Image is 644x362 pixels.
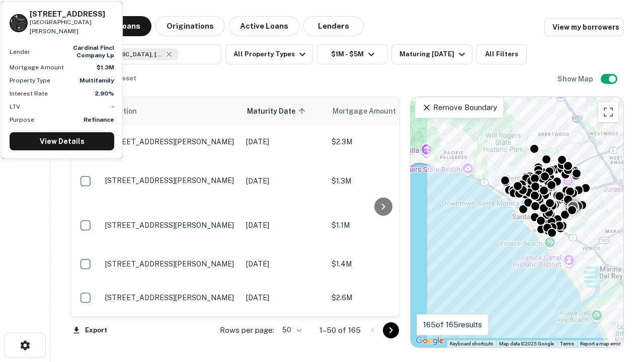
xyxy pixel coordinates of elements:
[105,293,236,302] p: [STREET_ADDRESS][PERSON_NAME]
[303,16,364,36] button: Lenders
[422,102,497,114] p: Remove Boundary
[450,340,493,347] button: Keyboard shortcuts
[88,50,163,59] span: [GEOGRAPHIC_DATA], [GEOGRAPHIC_DATA], [GEOGRAPHIC_DATA]
[332,292,432,303] p: $2.6M
[10,102,20,111] p: LTV
[10,76,50,85] p: Property Type
[413,334,446,347] a: Open this area in Google Maps (opens a new window)
[97,64,114,71] strong: $1.3M
[594,249,644,298] iframe: Chat Widget
[30,10,114,19] h6: [STREET_ADDRESS]
[10,63,64,72] p: Mortgage Amount
[70,323,110,338] button: Export
[391,44,472,64] button: Maturing [DATE]
[241,97,327,125] th: Maturity Date
[111,68,143,88] button: Reset
[247,105,308,117] span: Maturity Date
[560,341,574,346] a: Terms
[319,324,361,336] p: 1–50 of 165
[229,16,299,36] button: Active Loans
[327,97,437,125] th: Mortgage Amount
[399,48,468,60] div: Maturing [DATE]
[246,175,321,187] p: [DATE]
[557,73,595,84] h6: Show Map
[544,18,624,36] a: View my borrowers
[476,44,527,64] button: All Filters
[10,89,48,98] p: Interest Rate
[423,319,482,331] p: 165 of 165 results
[580,341,620,346] a: Report a map error
[95,90,114,97] strong: 2.90%
[246,258,321,269] p: [DATE]
[225,44,313,64] button: All Property Types
[332,258,432,269] p: $1.4M
[105,176,236,185] p: [STREET_ADDRESS][PERSON_NAME]
[112,103,114,110] strong: -
[30,18,114,37] p: [GEOGRAPHIC_DATA][PERSON_NAME]
[84,116,114,123] strong: Refinance
[332,175,432,187] p: $1.3M
[246,136,321,147] p: [DATE]
[317,44,387,64] button: $1M - $5M
[278,323,303,337] div: 50
[411,97,623,347] div: 0 0
[246,220,321,231] p: [DATE]
[220,324,274,336] p: Rows per page:
[598,102,618,122] button: Toggle fullscreen view
[105,137,236,146] p: [STREET_ADDRESS][PERSON_NAME]
[100,97,241,125] th: Location
[332,136,432,147] p: $2.3M
[246,292,321,303] p: [DATE]
[332,220,432,231] p: $1.1M
[10,115,34,124] p: Purpose
[79,77,114,84] strong: Multifamily
[333,105,409,117] span: Mortgage Amount
[10,132,114,150] a: View Details
[413,334,446,347] img: Google
[383,322,399,338] button: Go to next page
[10,47,30,56] p: Lender
[105,259,236,268] p: [STREET_ADDRESS][PERSON_NAME]
[499,341,554,346] span: Map data ©2025 Google
[105,221,236,230] p: [STREET_ADDRESS][PERSON_NAME]
[73,44,114,58] strong: cardinal fincl company lp
[155,16,225,36] button: Originations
